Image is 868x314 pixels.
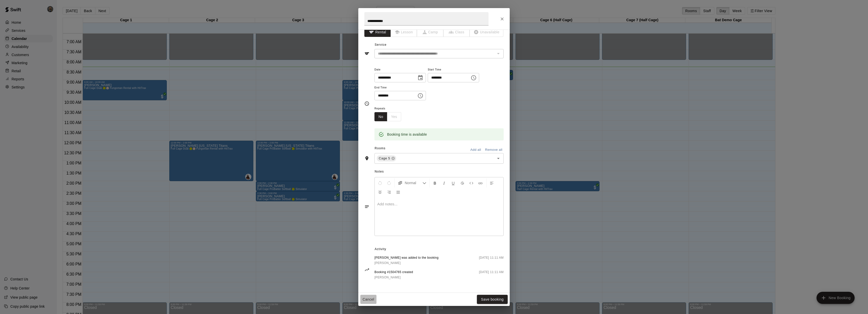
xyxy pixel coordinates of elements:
span: Cage 5 [377,156,392,161]
span: Service [375,43,387,46]
button: Close [498,14,507,23]
button: Insert Link [476,178,485,187]
button: Formatting Options [396,178,428,187]
svg: Timing [364,101,369,106]
span: Notes [375,168,504,176]
button: Left Align [487,178,496,187]
button: Cancel [360,295,376,304]
span: [DATE] 11:11 AM [479,270,504,280]
span: [PERSON_NAME] [374,261,401,265]
svg: Rooms [364,156,369,161]
span: Repeats [374,105,405,112]
div: outlined button group [374,112,401,122]
span: [PERSON_NAME] was added to the booking [374,255,439,260]
button: Justify Align [394,187,402,197]
svg: Notes [364,204,369,209]
button: Add all [468,146,484,154]
svg: Service [364,51,369,56]
button: Redo [385,178,393,187]
button: Format Underline [449,178,457,187]
span: [PERSON_NAME] [374,276,401,279]
button: Right Align [385,187,393,197]
span: Date [374,66,426,73]
button: Format Strikethrough [458,178,467,187]
span: Normal [405,180,422,185]
button: Open [495,155,502,162]
div: Booking time is available [387,130,427,139]
span: [DATE] 11:11 AM [479,255,504,266]
svg: Activity [364,267,369,272]
button: Remove all [484,146,504,154]
div: Cage 5 [377,155,396,161]
span: End Time [374,84,426,91]
button: Rental [364,28,391,37]
button: Choose time, selected time is 8:30 AM [469,73,479,83]
button: Format Bold [431,178,439,187]
span: The type of an existing booking cannot be changed [417,28,444,37]
button: Choose time, selected time is 9:00 AM [415,91,425,101]
button: Format Italics [440,178,448,187]
button: No [374,112,387,122]
button: Undo [376,178,384,187]
span: The type of an existing booking cannot be changed [470,28,504,37]
span: Activity [375,245,504,253]
button: Choose date, selected date is Oct 11, 2025 [415,73,425,83]
span: The type of an existing booking cannot be changed [444,28,470,37]
button: Save booking [477,295,508,304]
div: The service of an existing booking cannot be changed [374,49,504,58]
a: [PERSON_NAME] [374,260,439,266]
span: Booking #1504765 created [374,270,413,275]
span: Start Time [428,66,479,73]
button: Center Align [376,187,384,197]
span: Rooms [375,147,386,150]
span: The type of an existing booking cannot be changed [391,28,417,37]
a: [PERSON_NAME] [374,275,413,280]
button: Insert Code [467,178,476,187]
